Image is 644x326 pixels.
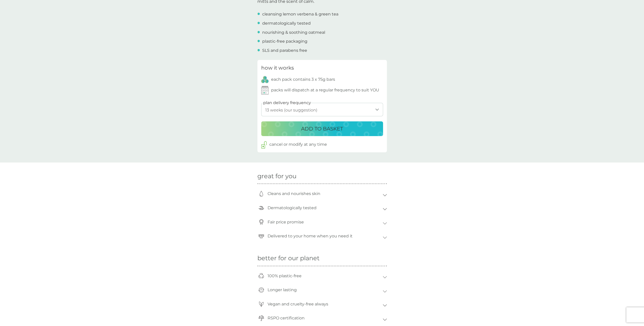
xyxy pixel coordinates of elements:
p: dermatologically tested [262,20,311,27]
img: recycle-leaf.svg [258,273,264,279]
img: RSPO-cert.svg [258,315,264,321]
p: cleansing lemon verbena & green tea [262,11,338,18]
button: ADD TO BASKET [261,121,383,136]
p: each pack contains 3 x 75g bars [271,76,335,83]
img: vegan.svg [258,301,264,307]
p: Delivered to your home when you need it [265,230,355,242]
img: postal-box-icon.svg [258,233,264,239]
h2: great for you [257,173,387,180]
p: Vegan and cruelty-free always [265,298,331,310]
p: SLS and parabens free [262,47,307,54]
label: plan delivery frequency [263,100,311,106]
img: rosette.svg [258,219,264,225]
p: nourishing & soothing oatmeal [262,29,325,36]
img: nourishing.svg [258,191,264,197]
p: cancel or modify at any time [269,141,327,148]
h2: better for our planet [257,255,387,262]
p: 100% plastic-free [265,270,304,282]
p: plastic-free packaging [262,38,307,45]
img: lasts-longer.svg [258,287,264,293]
img: sensitive-dermo-tested.svg [258,205,264,211]
h3: how it works [261,64,294,72]
p: Longer lasting [265,284,299,296]
p: packs will dispatch at a regular frequency to suit YOU [271,87,379,93]
p: Cleans and nourishes skin [265,188,323,200]
p: ADD TO BASKET [301,125,343,133]
p: Dermatologically tested [265,202,319,214]
p: RSPO certification [265,312,307,324]
p: Fair price promise [265,216,306,228]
